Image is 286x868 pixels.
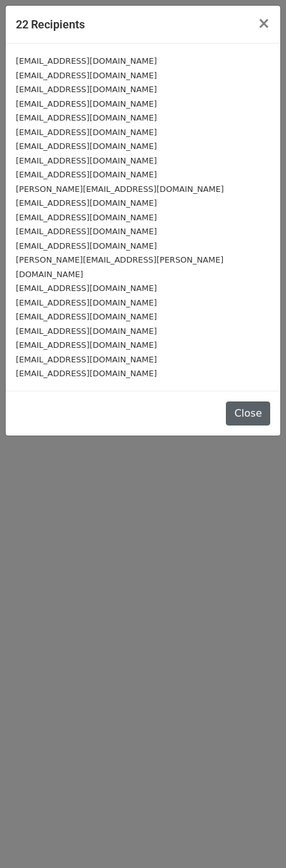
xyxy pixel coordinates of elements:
[226,401,270,425] button: Close
[16,56,157,66] small: [EMAIL_ADDRESS][DOMAIN_NAME]
[16,184,224,194] small: [PERSON_NAME][EMAIL_ADDRESS][DOMAIN_NAME]
[16,227,157,236] small: [EMAIL_ADDRESS][DOMAIN_NAME]
[16,198,157,208] small: [EMAIL_ADDRESS][DOMAIN_NAME]
[16,156,157,165] small: [EMAIL_ADDRESS][DOMAIN_NAME]
[16,298,157,307] small: [EMAIL_ADDRESS][DOMAIN_NAME]
[16,283,157,293] small: [EMAIL_ADDRESS][DOMAIN_NAME]
[16,141,157,151] small: [EMAIL_ADDRESS][DOMAIN_NAME]
[16,241,157,251] small: [EMAIL_ADDRESS][DOMAIN_NAME]
[258,15,270,32] span: ×
[16,326,157,336] small: [EMAIL_ADDRESS][DOMAIN_NAME]
[16,340,157,350] small: [EMAIL_ADDRESS][DOMAIN_NAME]
[16,71,157,80] small: [EMAIL_ADDRESS][DOMAIN_NAME]
[16,213,157,222] small: [EMAIL_ADDRESS][DOMAIN_NAME]
[16,85,157,94] small: [EMAIL_ADDRESS][DOMAIN_NAME]
[16,99,157,109] small: [EMAIL_ADDRESS][DOMAIN_NAME]
[16,369,157,378] small: [EMAIL_ADDRESS][DOMAIN_NAME]
[16,113,157,122] small: [EMAIL_ADDRESS][DOMAIN_NAME]
[16,128,157,137] small: [EMAIL_ADDRESS][DOMAIN_NAME]
[16,16,85,33] h5: 22 Recipients
[16,170,157,179] small: [EMAIL_ADDRESS][DOMAIN_NAME]
[16,355,157,364] small: [EMAIL_ADDRESS][DOMAIN_NAME]
[16,255,223,279] small: [PERSON_NAME][EMAIL_ADDRESS][PERSON_NAME][DOMAIN_NAME]
[16,312,157,321] small: [EMAIL_ADDRESS][DOMAIN_NAME]
[247,6,280,41] button: Close
[223,807,286,868] iframe: Chat Widget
